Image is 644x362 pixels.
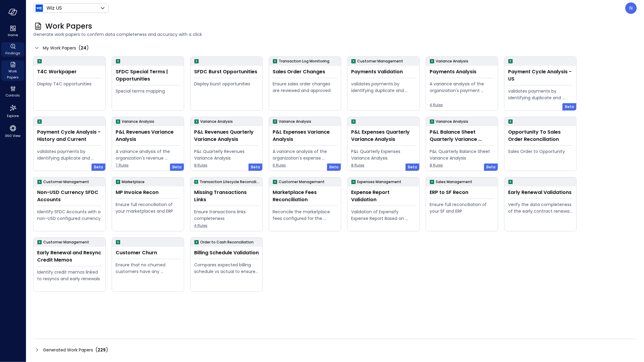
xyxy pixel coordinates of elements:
div: Customer Churn [116,249,180,256]
div: P&L Quarterly Revenues Variance Analysis [194,148,259,161]
div: Marketplace Fees Reconciliation [273,189,337,203]
div: Work Papers [1,60,24,81]
div: Payments Validation [351,68,416,75]
span: Beta [486,164,495,170]
p: Customer Management [43,239,89,245]
span: 229 [98,347,106,353]
div: MP Invoice Recon [116,189,180,196]
p: N [630,5,633,12]
p: Variance Analysis [436,119,468,125]
p: Customer Management [279,179,325,185]
div: Verify the data completeness of the early contract renewal process [508,201,573,214]
div: Special terms mapping [116,88,180,94]
div: Opportunity To Sales Order Reconciliation [508,129,573,143]
span: Explore [7,113,19,119]
div: Missing Transactions Links [194,189,259,203]
div: ( ) [95,346,108,354]
div: Noy Vadai [625,2,637,14]
span: Findings [5,50,20,56]
span: Beta [251,164,260,170]
div: Sales Order to Opportunity [508,148,573,155]
div: P&L Revenues Variance Analysis [116,129,180,143]
span: 4 Rules [430,102,494,108]
p: Transaction Log Monitoring [279,58,329,64]
div: Validation of Expensify Expense Report Based on policy [351,208,416,222]
p: Sales Management [436,179,472,185]
p: Expenses Management [357,179,401,185]
div: Explore [1,103,24,119]
div: Payments Analysis [430,68,494,75]
span: Controls [6,92,20,98]
div: Payment Cycle Analysis - US [508,68,573,83]
span: Beta [565,104,574,110]
p: Variance Analysis [279,119,311,125]
div: Expense Report Validation [351,189,416,203]
div: Ensure full reconciliation of your marketplaces and ERP [116,201,180,214]
span: 8 Rules [194,162,259,168]
p: Marketplace [122,179,145,185]
div: Home [1,24,24,39]
div: A variance analysis of the organization's revenue accounts [116,148,180,161]
span: 6 Rules [273,162,337,168]
div: P&L Expenses Variance Analysis [273,129,337,143]
span: Beta [329,164,338,170]
div: Non-USD Currency SFDC Accounts [37,189,102,203]
div: Findings [1,42,24,57]
div: T4C Workpaper [37,68,102,75]
p: Variance Analysis [122,119,154,125]
div: P&L Revenues Quarterly Variance Analysis [194,129,259,143]
div: A variance analysis of the organization's payment transactions [430,81,494,94]
span: Home [8,32,18,38]
span: My Work Papers [43,45,76,51]
div: validates payments by identifying duplicate and erroneous entries. [508,88,573,101]
div: Reconcile the marketplace fees configured for the Opportunity to the actual fees being paid [273,208,337,222]
div: validates payments by identifying duplicate and erroneous entries. [37,148,102,161]
p: Order to Cash Reconciliation [200,239,254,245]
div: P&L Balance Sheet Quarterly Variance Analysis [430,129,494,143]
span: Generate work papers to confirm data completeness and accuracy with a click [33,31,637,38]
div: P&L Quarterly Balance Sheet Variance Analysis [430,148,494,161]
div: Ensure sales order changes are reviewed and approved [273,81,337,94]
p: Customer Management [43,179,89,185]
div: P&L Quarterly Expenses Variance Analysis [351,148,416,161]
span: Beta [94,164,103,170]
div: Identify credit memos linked to resyncs and early renewals [37,269,102,282]
div: validates payments by identifying duplicate and erroneous entries. [351,81,416,94]
span: Generated Work Papers [43,347,93,353]
span: 4 Rules [194,223,259,229]
span: 8 Rules [351,162,416,168]
span: 360 View [5,133,21,139]
div: Display burst opportunities [194,81,259,87]
p: Variance Analysis [200,119,233,125]
span: 8 Rules [430,162,494,168]
div: Ensure that no churned customers have any remaining open invoices [116,262,180,275]
div: Ensure full reconciliation of your SF and ERP [430,201,494,214]
div: A variance analysis of the organization's expense accounts [273,148,337,161]
span: Work Papers [4,68,22,80]
span: 7 Rules [116,162,180,168]
div: Payment Cycle Analysis - History and Current [37,129,102,143]
img: Icon [36,5,43,12]
div: ERP to SF Recon [430,189,494,196]
div: Sales Order Changes [273,68,337,75]
span: 24 [81,45,86,51]
div: Ensure transactions links completeness [194,208,259,222]
div: SFDC Special Terms | Opportunities [116,68,180,83]
div: Display T4C opportunities [37,81,102,87]
div: Billing Schedule Validation [194,249,259,256]
div: Compares expected billing schedule vs actual to ensure timely and compliant invoicing [194,262,259,275]
div: Controls [1,84,24,99]
div: 360 View [1,123,24,139]
span: Beta [172,164,181,170]
div: Early Renewal and Resync Credit Memos [37,249,102,264]
div: Identify SFDC Accounts with a non-USD configured currency [37,208,102,222]
div: P&L Expenses Quarterly Variance Analysis [351,129,416,143]
p: Variance Analysis [436,58,468,64]
p: Transaction Lifecycle Reconciliation [200,179,260,185]
p: Wiz US [46,5,62,12]
p: Customer Management [357,58,403,64]
div: ( ) [78,44,89,52]
div: Early Renewal Validations [508,189,573,196]
span: Beta [408,164,417,170]
div: SFDC Burst Opportunities [194,68,259,75]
